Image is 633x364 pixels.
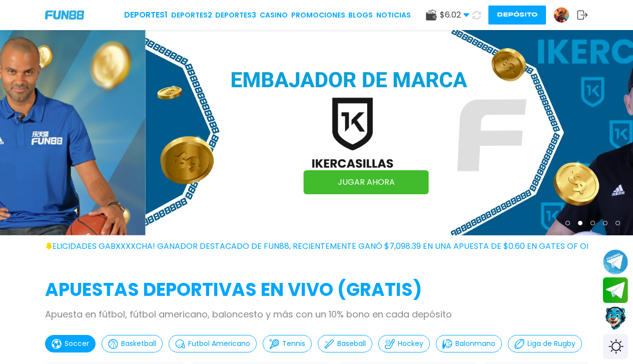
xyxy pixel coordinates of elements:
[553,7,577,23] a: Avatar
[436,335,502,352] button: Balonmano
[188,338,250,349] p: Futbol Americano
[121,338,156,349] p: Basketball
[102,335,163,352] button: Basketball
[376,10,411,21] a: NOTICIAS
[398,338,423,349] p: Hockey
[45,335,96,352] button: Soccer
[304,170,429,194] a: JUGAR AHORA
[440,9,469,21] span: $ 6.02
[337,338,366,349] p: Baseball
[527,338,575,349] p: Liga de Rugby
[263,335,312,352] button: Tennis
[455,338,495,349] p: Balonmano
[378,335,430,352] button: Hockey
[603,334,628,359] div: Switch theme
[65,338,89,349] p: Soccer
[508,335,582,352] button: Liga de Rugby
[318,335,372,352] button: Baseball
[282,338,305,349] p: Tennis
[291,10,345,21] a: Promociones
[348,10,373,21] a: BLOGS
[45,276,588,303] h2: APUESTAS DEPORTIVAS EN VIVO (gratis)
[488,6,546,25] button: Depósito
[603,305,628,331] button: Contact customer service
[554,8,569,23] img: Avatar
[603,249,628,275] button: Join telegram channel
[124,9,168,21] a: Deportes1
[215,10,256,21] a: Deportes3
[260,10,288,21] a: CASINO
[169,335,257,352] button: Futbol Americano
[45,307,588,321] p: Apuesta en fútbol, fútbol americano, baloncesto y más con un 10% bono en cada depósito
[45,11,84,19] img: Company Logo
[171,10,212,21] a: Deportes2
[603,277,628,303] button: Join telegram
